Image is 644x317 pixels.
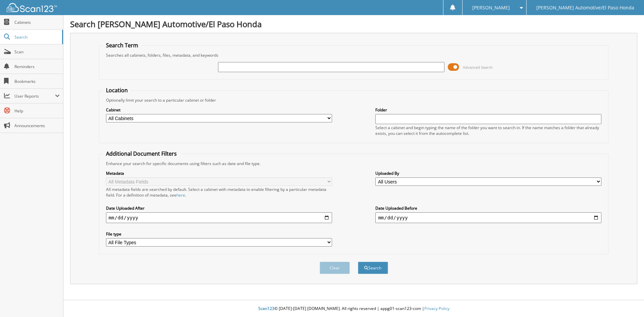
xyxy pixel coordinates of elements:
[14,34,59,40] span: Search
[106,107,332,113] label: Cabinet
[375,212,601,223] input: end
[14,93,55,99] span: User Reports
[70,18,637,30] h1: Search [PERSON_NAME] Automotive/El Paso Honda
[106,212,332,223] input: start
[375,205,601,211] label: Date Uploaded Before
[106,231,332,237] label: File type
[536,6,634,10] span: [PERSON_NAME] Automotive/El Paso Honda
[103,52,605,58] div: Searches all cabinets, folders, files, metadata, and keywords
[14,64,60,69] span: Reminders
[424,306,449,311] a: Privacy Policy
[106,187,332,198] div: All metadata fields are searched by default. Select a cabinet with metadata to enable filtering b...
[320,262,350,274] button: Clear
[63,301,644,317] div: © [DATE]-[DATE] [DOMAIN_NAME]. All rights reserved | appg01-scan123-com |
[176,192,185,198] a: here
[14,123,60,128] span: Announcements
[258,306,274,311] span: Scan123
[375,125,601,136] div: Select a cabinet and begin typing the name of the folder you want to search in. If the name match...
[7,3,57,12] img: scan123-logo-white.svg
[375,170,601,176] label: Uploaded By
[103,97,605,103] div: Optionally limit your search to a particular cabinet or folder
[106,205,332,211] label: Date Uploaded After
[463,65,493,70] span: Advanced Search
[103,161,605,166] div: Enhance your search for specific documents using filters such as date and file type.
[103,87,131,94] legend: Location
[14,108,60,114] span: Help
[358,262,388,274] button: Search
[375,107,601,113] label: Folder
[103,150,180,157] legend: Additional Document Filters
[14,19,60,25] span: Cabinets
[14,49,60,55] span: Scan
[472,6,510,10] span: [PERSON_NAME]
[103,42,142,49] legend: Search Term
[14,78,60,84] span: Bookmarks
[106,170,332,176] label: Metadata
